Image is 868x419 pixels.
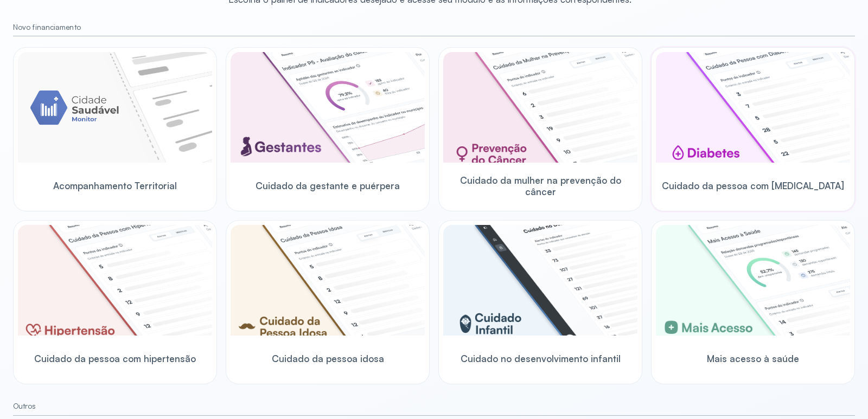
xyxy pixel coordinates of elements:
[13,23,855,32] small: Novo financiamento
[461,353,621,364] span: Cuidado no desenvolvimento infantil
[443,52,637,163] img: woman-cancer-prevention-care.png
[231,52,425,163] img: pregnants.png
[656,52,850,163] img: diabetics.png
[53,180,177,191] span: Acompanhamento Territorial
[13,402,855,411] small: Outros
[18,225,212,336] img: hypertension.png
[18,52,212,163] img: placeholder-module-ilustration.png
[443,225,637,336] img: child-development.png
[707,353,799,364] span: Mais acesso à saúde
[443,175,637,198] span: Cuidado da mulher na prevenção do câncer
[231,225,425,336] img: elderly.png
[272,353,384,364] span: Cuidado da pessoa idosa
[34,353,196,364] span: Cuidado da pessoa com hipertensão
[256,180,400,191] span: Cuidado da gestante e puérpera
[662,180,844,191] span: Cuidado da pessoa com [MEDICAL_DATA]
[656,225,850,336] img: healthcare-greater-access.png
